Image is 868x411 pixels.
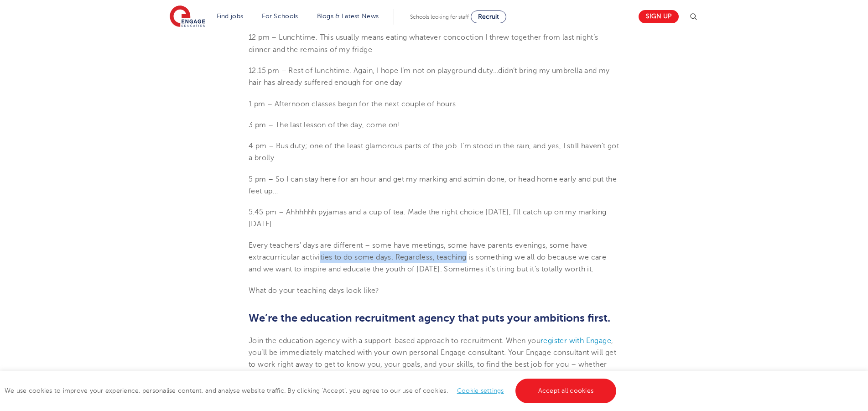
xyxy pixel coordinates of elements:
[478,13,499,20] span: Recruit
[639,10,679,23] a: Sign up
[249,119,619,131] p: 3 pm – The last lesson of the day, come on!
[457,387,504,394] a: Cookie settings
[541,337,611,345] a: register with Engage
[317,13,379,20] a: Blogs & Latest News
[262,13,298,20] a: For Schools
[249,65,619,89] p: 12.15 pm – Rest of lunchtime. Again, I hope I’m not on playground duty…didn’t bring my umbrella a...
[249,140,619,164] p: 4 pm – Bus duty; one of the least glamorous parts of the job. I’m stood in the rain, and yes, I s...
[249,337,541,345] span: Join the education agency with a support-based approach to recruitment. When you
[249,239,619,276] p: Every teachers’ days are different – some have meetings, some have parents evenings, some have ex...
[170,5,205,28] img: Engage Education
[5,387,619,394] span: We use cookies to improve your experience, personalise content, and analyse website traffic. By c...
[471,10,506,23] a: Recruit
[249,98,619,110] p: 1 pm – Afternoon classes begin for the next couple of hours
[410,14,469,20] span: Schools looking for staff
[249,173,619,198] p: 5 pm – So I can stay here for an hour and get my marking and admin done, or head home early and p...
[249,312,610,324] span: We’re the education recruitment agency that puts your ambitions first.
[249,31,619,56] p: 12 pm – Lunchtime. This usually means eating whatever concoction I threw together from last night...
[515,379,617,403] a: Accept all cookies
[249,206,619,230] p: 5.45 pm – Ahhhhhh pyjamas and a cup of tea. Made the right choice [DATE], I’ll catch up on my mar...
[249,285,619,297] p: What do your teaching days look like?
[217,13,244,20] a: Find jobs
